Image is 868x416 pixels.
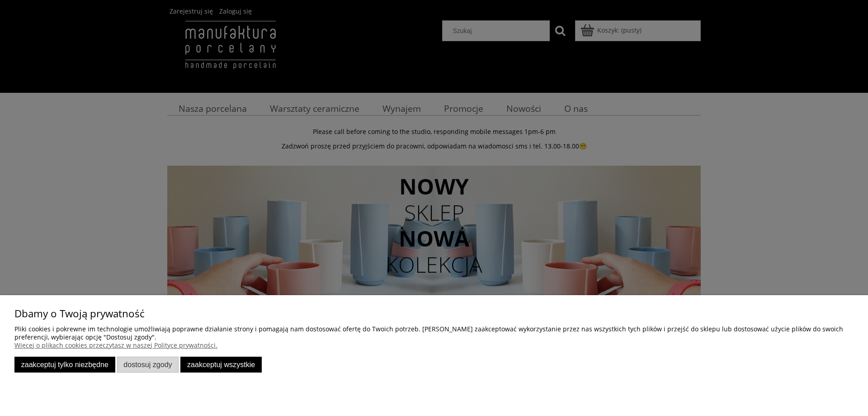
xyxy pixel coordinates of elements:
[14,341,217,349] a: Więcej o plikach cookies przeczytasz w naszej Polityce prywatności.
[14,310,854,318] p: Dbamy o Twoją prywatność
[117,357,179,373] button: Dostosuj zgody
[14,325,854,341] p: Pliki cookies i pokrewne im technologie umożliwiają poprawne działanie strony i pomagają nam dost...
[180,357,262,373] button: Zaakceptuj wszystkie
[14,357,115,373] button: Zaakceptuj tylko niezbędne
